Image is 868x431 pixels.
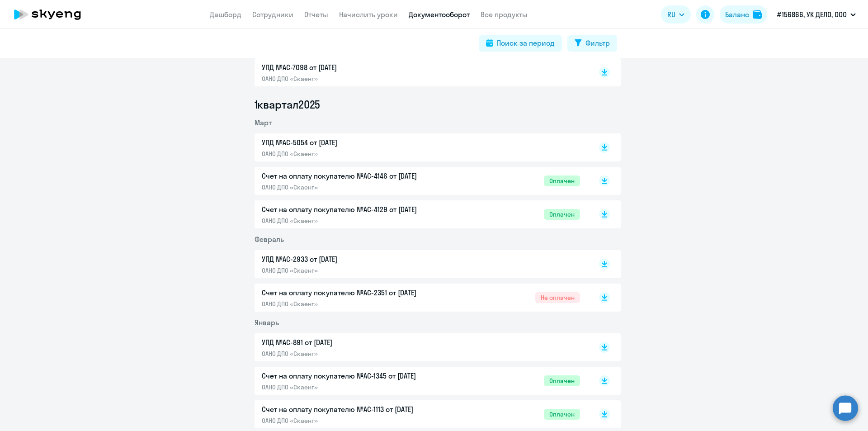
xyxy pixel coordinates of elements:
[585,38,610,48] div: Фильтр
[252,10,293,19] a: Сотрудники
[720,5,767,24] button: Балансbalance
[544,209,580,220] span: Оплачен
[262,300,452,308] p: ОАНО ДПО «Скаенг»
[304,10,328,19] a: Отчеты
[481,10,528,19] a: Все продукты
[339,10,398,19] a: Начислить уроки
[262,62,452,73] p: УПД №AC-7098 от [DATE]
[262,350,452,358] p: ОАНО ДПО «Скаенг»
[753,10,762,19] img: balance
[262,370,452,381] p: Счет на оплату покупателю №AC-1345 от [DATE]
[262,217,452,225] p: ОАНО ДПО «Скаенг»
[262,254,452,265] p: УПД №AC-2933 от [DATE]
[262,417,452,425] p: ОАНО ДПО «Скаенг»
[544,375,580,386] span: Оплачен
[725,9,749,20] div: Баланс
[255,118,272,127] span: Март
[262,254,580,275] a: УПД №AC-2933 от [DATE]ОАНО ДПО «Скаенг»
[262,75,452,83] p: ОАНО ДПО «Скаенг»
[667,9,675,20] span: RU
[262,62,580,83] a: УПД №AC-7098 от [DATE]ОАНО ДПО «Скаенг»
[661,5,691,24] button: RU
[479,35,562,52] button: Поиск за период
[255,318,279,327] span: Январь
[262,337,452,348] p: УПД №AC-891 от [DATE]
[262,383,452,391] p: ОАНО ДПО «Скаенг»
[255,235,284,244] span: Февраль
[409,10,470,19] a: Документооборот
[262,404,452,415] p: Счет на оплату покупателю №AC-1113 от [DATE]
[262,287,580,308] a: Счет на оплату покупателю №AC-2351 от [DATE]ОАНО ДПО «Скаенг»Не оплачен
[210,10,241,19] a: Дашборд
[773,4,860,25] button: #156866, УК ДЕЛО, ООО
[262,287,452,298] p: Счет на оплату покупателю №AC-2351 от [DATE]
[262,150,452,158] p: ОАНО ДПО «Скаенг»
[262,171,580,191] a: Счет на оплату покупателю №AC-4146 от [DATE]ОАНО ДПО «Скаенг»Оплачен
[535,292,580,303] span: Не оплачен
[544,175,580,186] span: Оплачен
[777,9,847,20] p: #156866, УК ДЕЛО, ООО
[262,266,452,275] p: ОАНО ДПО «Скаенг»
[262,137,452,148] p: УПД №AC-5054 от [DATE]
[262,171,452,181] p: Счет на оплату покупателю №AC-4146 от [DATE]
[262,404,580,425] a: Счет на оплату покупателю №AC-1113 от [DATE]ОАНО ДПО «Скаенг»Оплачен
[262,370,580,391] a: Счет на оплату покупателю №AC-1345 от [DATE]ОАНО ДПО «Скаенг»Оплачен
[262,204,452,215] p: Счет на оплату покупателю №AC-4129 от [DATE]
[497,38,555,48] div: Поиск за период
[567,35,617,52] button: Фильтр
[262,137,580,158] a: УПД №AC-5054 от [DATE]ОАНО ДПО «Скаенг»
[544,409,580,420] span: Оплачен
[255,97,621,112] li: 1 квартал 2025
[262,183,452,191] p: ОАНО ДПО «Скаенг»
[262,337,580,358] a: УПД №AC-891 от [DATE]ОАНО ДПО «Скаенг»
[262,204,580,225] a: Счет на оплату покупателю №AC-4129 от [DATE]ОАНО ДПО «Скаенг»Оплачен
